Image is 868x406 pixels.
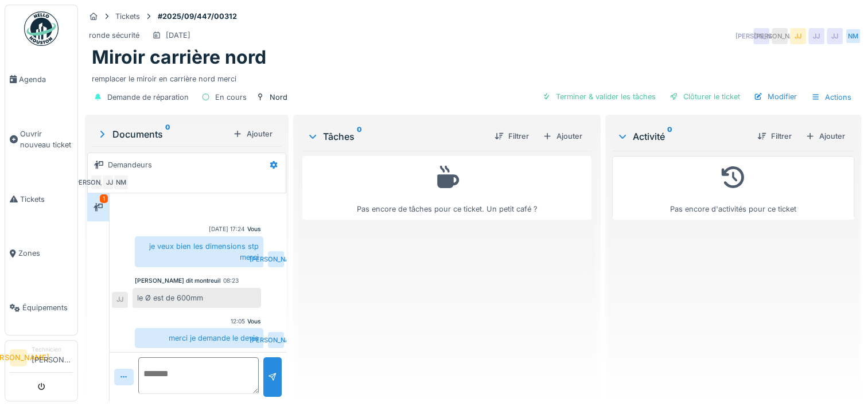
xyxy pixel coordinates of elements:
[90,174,106,190] div: [PERSON_NAME]
[115,11,140,22] div: Tickets
[32,345,73,370] li: [PERSON_NAME]
[620,161,847,214] div: Pas encore d'activités pour ce ticket
[310,161,584,214] div: Pas encore de tâches pour ce ticket. Un petit café ?
[827,28,843,44] div: JJ
[228,126,277,142] div: Ajouter
[801,128,850,144] div: Ajouter
[247,225,261,233] div: Vous
[166,30,190,41] div: [DATE]
[20,194,73,205] span: Tickets
[268,332,284,348] div: [PERSON_NAME]
[32,345,73,354] div: Technicien
[113,174,129,190] div: NM
[5,172,77,227] a: Tickets
[133,288,261,308] div: le Ø est de 600mm
[790,28,806,44] div: JJ
[753,128,796,144] div: Filtrer
[538,89,660,104] div: Terminer & valider les tâches
[667,130,672,143] sup: 0
[10,345,73,373] a: [PERSON_NAME] Technicien[PERSON_NAME]
[223,276,239,285] div: 08:23
[247,317,261,326] div: Vous
[490,128,534,144] div: Filtrer
[215,92,247,103] div: En cours
[10,349,27,366] li: [PERSON_NAME]
[5,52,77,107] a: Agenda
[231,317,245,326] div: 12:05
[102,174,118,190] div: JJ
[112,292,128,308] div: JJ
[845,28,861,44] div: NM
[270,92,287,103] div: Nord
[5,227,77,281] a: Zones
[307,130,485,143] div: Tâches
[96,127,228,141] div: Documents
[107,92,189,103] div: Demande de réparation
[772,28,788,44] div: [PERSON_NAME]
[92,46,266,68] h1: Miroir carrière nord
[749,89,801,104] div: Modifier
[665,89,745,104] div: Clôturer le ticket
[89,30,139,41] div: ronde sécurité
[165,127,170,141] sup: 0
[808,28,824,44] div: JJ
[5,280,77,335] a: Équipements
[18,248,73,259] span: Zones
[617,130,748,143] div: Activité
[357,130,362,143] sup: 0
[92,69,854,84] div: remplacer le miroir en carrière nord merci
[135,236,263,267] div: je veux bien les dimensions stp merci
[19,74,73,85] span: Agenda
[268,251,284,267] div: [PERSON_NAME]
[5,107,77,172] a: Ouvrir nouveau ticket
[135,276,221,285] div: [PERSON_NAME] dit montreuil
[806,89,857,106] div: Actions
[108,159,152,170] div: Demandeurs
[753,28,769,44] div: [PERSON_NAME]
[24,11,59,46] img: Badge_color-CXgf-gQk.svg
[209,225,245,233] div: [DATE] 17:24
[153,11,242,22] strong: #2025/09/447/00312
[100,194,108,203] div: 1
[538,128,587,144] div: Ajouter
[22,302,73,313] span: Équipements
[135,328,263,348] div: merci je demande le devis
[20,128,73,150] span: Ouvrir nouveau ticket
